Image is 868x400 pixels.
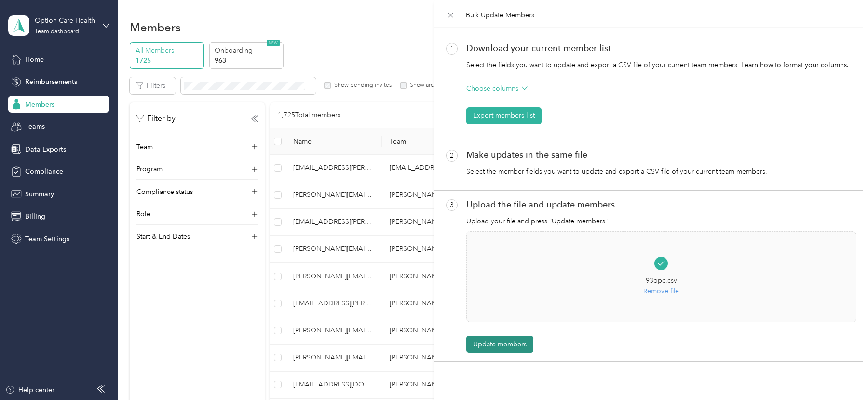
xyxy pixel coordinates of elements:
p: Choose columns [466,83,518,94]
p: Download your current member list [466,43,856,53]
div: Select the fields you want to update and export a CSV file of your current team members. [466,60,856,70]
iframe: Everlance-gr Chat Button Frame [814,346,868,400]
p: 2 [446,150,458,162]
button: Learn how to format your columns. [741,60,849,70]
button: Export members list [466,107,542,124]
span: Remove file [643,286,679,297]
p: Upload the file and update members [466,199,856,209]
p: Upload your file and press “Update members”. [466,216,856,226]
p: Select the member fields you want to update and export a CSV file of your current team members. [466,166,856,177]
p: 93opc.csv [643,276,679,286]
span: 93opc.csvRemove file [467,232,856,322]
button: Update members [466,336,533,353]
p: Make updates in the same file [466,150,856,160]
p: 1 [446,43,458,55]
p: 3 [446,199,458,211]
